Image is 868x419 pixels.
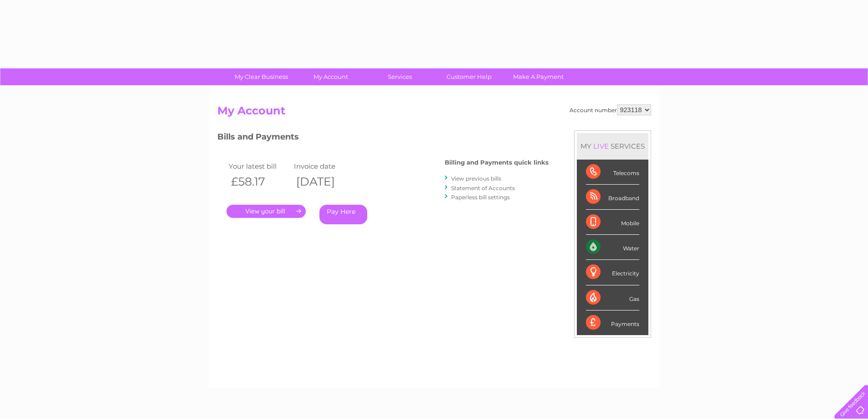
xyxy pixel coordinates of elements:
div: Gas [586,285,639,310]
a: Pay Here [319,205,367,224]
a: Customer Help [431,68,507,85]
h4: Billing and Payments quick links [445,159,549,166]
a: Services [362,68,437,85]
div: Mobile [586,210,639,235]
a: View previous bills [451,175,501,182]
div: Broadband [586,185,639,210]
a: My Account [293,68,368,85]
th: [DATE] [292,172,357,191]
a: . [226,205,306,218]
a: Make A Payment [501,68,576,85]
div: LIVE [591,142,611,150]
div: Account number [570,104,651,115]
th: £58.17 [226,172,292,191]
div: Water [586,235,639,260]
td: Invoice date [292,160,357,172]
div: Telecoms [586,160,639,185]
td: Your latest bill [226,160,292,172]
h2: My Account [217,104,651,122]
div: MY SERVICES [577,133,648,159]
h3: Bills and Payments [217,130,549,146]
a: Statement of Accounts [451,185,515,191]
div: Payments [586,310,639,335]
a: Paperless bill settings [451,194,510,201]
div: Electricity [586,260,639,285]
a: My Clear Business [224,68,299,85]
